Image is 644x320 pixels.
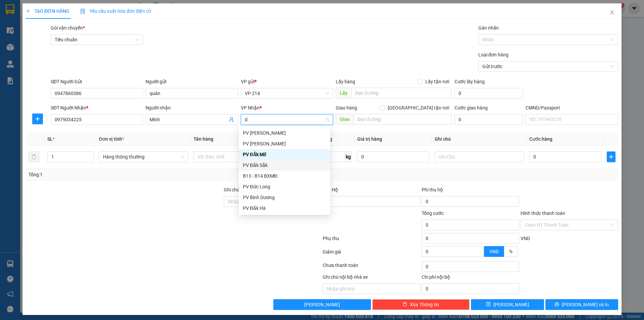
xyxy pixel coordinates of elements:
[322,262,421,273] div: Chưa thanh toán
[26,8,69,14] span: TẠO ĐƠN HÀNG
[357,151,429,162] input: 0
[410,301,439,308] span: Xóa Thông tin
[526,104,618,111] div: CMND/Passport
[323,283,420,294] input: Nhập ghi chú
[243,194,326,201] div: PV Bình Dương
[323,187,338,192] span: Thu Hộ
[432,133,527,146] th: Ghi chú
[454,114,523,125] input: Cước giao hàng
[51,47,62,56] span: Nơi nhận:
[304,301,340,308] span: [PERSON_NAME]
[562,301,609,308] span: [PERSON_NAME] và In
[241,105,260,110] span: VP Nhận
[529,136,552,142] span: Cước hàng
[521,236,530,241] span: VND
[607,154,615,159] span: plus
[609,10,615,15] span: close
[239,138,330,149] div: PV Nam Đong
[372,299,470,310] button: deleteXóa Thông tin
[435,151,524,162] input: Ghi Chú
[521,211,565,216] label: Hình thức thanh toán
[224,196,321,207] input: Ghi chú đơn hàng
[402,302,407,307] span: delete
[422,186,519,196] div: Phí thu hộ
[146,104,238,111] div: Người nhận
[239,128,330,138] div: PV Đức Xuyên
[29,151,39,162] button: delete
[493,301,529,308] span: [PERSON_NAME]
[471,299,544,310] button: save[PERSON_NAME]
[273,299,371,310] button: [PERSON_NAME]
[345,151,352,162] span: kg
[103,152,184,162] span: Hàng thông thường
[239,181,330,192] div: PV Đức Long
[243,129,326,137] div: PV [PERSON_NAME]
[55,35,139,45] span: Tiêu chuẩn
[67,47,93,54] span: PV [PERSON_NAME]
[422,273,519,283] div: Chi phí nội bộ
[65,25,95,30] span: 21410250659
[47,136,53,142] span: SL
[336,105,357,110] span: Giao hàng
[80,8,151,14] span: Yêu cầu xuất hóa đơn điện tử
[239,192,330,203] div: PV Bình Dương
[33,116,43,122] span: plus
[336,114,354,125] span: Giao
[454,88,523,99] input: Cước lấy hàng
[422,211,444,216] span: Tổng cước
[146,78,238,85] div: Người gửi
[554,302,559,307] span: printer
[194,151,283,162] input: VD: Bàn, Ghế
[26,9,31,13] span: plus
[243,172,326,180] div: B13 - B14 BXMĐ
[385,104,452,111] span: [GEOGRAPHIC_DATA] tận nơi
[336,79,355,84] span: Lấy hàng
[322,248,421,260] div: Giảm giá
[509,249,513,254] span: %
[241,78,333,85] div: VP gửi
[545,299,618,310] button: printer[PERSON_NAME] và In
[486,302,491,307] span: save
[23,40,78,45] strong: BIÊN NHẬN GỬI HÀNG HOÁ
[243,183,326,190] div: PV Đức Long
[454,105,488,110] label: Cước giao hàng
[194,136,213,142] span: Tên hàng
[489,249,499,254] span: VND
[478,25,499,31] label: Gán nhãn
[51,104,143,111] div: SĐT Người Nhận
[482,61,614,72] span: Gửi trước
[7,47,14,56] span: Nơi gửi:
[229,117,234,122] span: user-add
[243,162,326,169] div: PV Đắk Sắk
[23,47,34,51] span: VP 214
[239,203,330,214] div: PV Đắk Hà
[454,79,485,84] label: Cước lấy hàng
[99,136,124,142] span: Đơn vị tính
[607,151,615,162] button: plus
[243,140,326,147] div: PV [PERSON_NAME]
[17,11,54,36] strong: CÔNG TY TNHH [GEOGRAPHIC_DATA] 214 QL13 - P.26 - Q.BÌNH THẠNH - TP HCM 1900888606
[322,235,421,246] div: Phụ thu
[323,273,420,283] div: Ghi chú nội bộ nhà xe
[357,136,382,142] span: Giá trị hàng
[478,52,508,57] label: Loại đơn hàng
[351,88,452,98] input: Dọc đường
[224,187,261,192] label: Ghi chú đơn hàng
[51,25,85,31] span: Gói vận chuyển
[51,78,143,85] div: SĐT Người Gửi
[80,9,86,14] img: icon
[29,171,249,178] div: Tổng: 1
[603,3,622,22] button: Close
[239,171,330,181] div: B13 - B14 BXMĐ
[7,15,15,32] img: logo
[239,160,330,171] div: PV Đắk Sắk
[243,151,326,158] div: PV Đắk Mil
[423,78,452,85] span: Lấy tận nơi
[32,113,43,124] button: plus
[245,88,329,98] span: VP 214
[243,204,326,212] div: PV Đắk Hà
[64,30,95,35] span: 11:12:40 [DATE]
[336,88,351,98] span: Lấy
[354,114,452,125] input: Dọc đường
[239,149,330,160] div: PV Đắk Mil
